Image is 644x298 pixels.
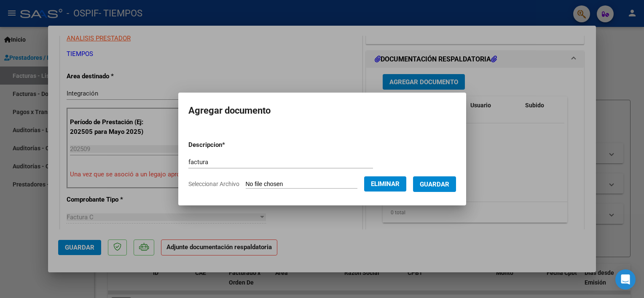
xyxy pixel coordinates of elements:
button: Eliminar [364,176,406,192]
span: Guardar [420,181,449,188]
div: Open Intercom Messenger [615,269,636,290]
span: Eliminar [371,180,400,188]
button: Guardar [413,176,456,192]
h2: Agregar documento [188,103,456,119]
p: Descripcion [188,140,269,150]
span: Seleccionar Archivo [188,181,239,187]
